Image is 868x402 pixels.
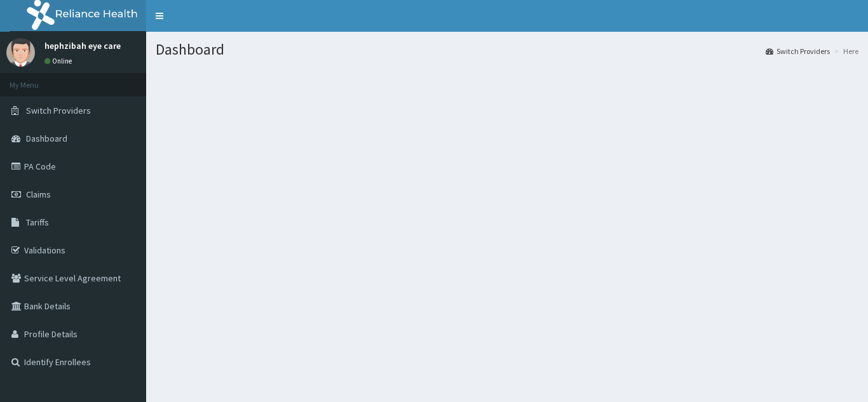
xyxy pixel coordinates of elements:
[26,133,67,144] span: Dashboard
[44,57,75,65] a: Online
[26,105,91,116] span: Switch Providers
[26,217,49,228] span: Tariffs
[831,46,858,57] li: Here
[156,41,858,58] h1: Dashboard
[44,41,121,50] p: hephzibah eye care
[6,38,35,67] img: User Image
[26,189,51,200] span: Claims
[766,46,830,57] a: Switch Providers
